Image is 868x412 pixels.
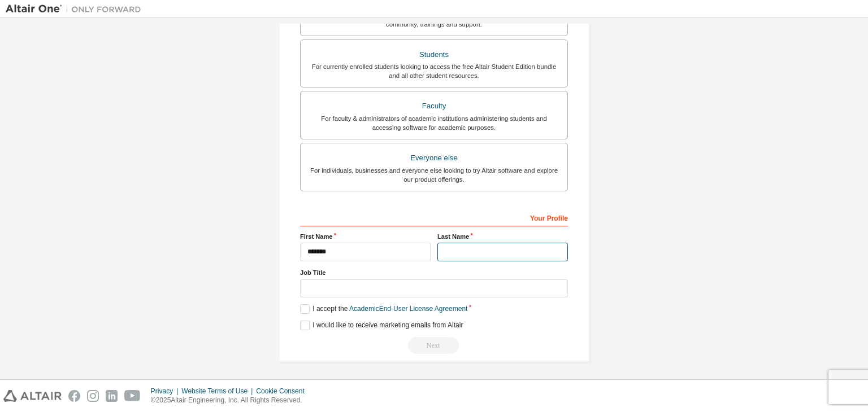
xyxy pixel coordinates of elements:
label: First Name [300,232,431,241]
div: Everyone else [307,150,561,166]
label: I would like to receive marketing emails from Altair [300,321,463,330]
div: Your Profile [300,208,568,226]
label: Job Title [300,268,568,277]
div: Cookie Consent [256,387,311,396]
img: altair_logo.svg [3,390,62,402]
a: Academic End-User License Agreement [349,305,467,313]
div: For individuals, businesses and everyone else looking to try Altair software and explore our prod... [307,166,561,184]
img: facebook.svg [68,390,80,402]
label: Last Name [437,232,568,241]
div: Students [307,47,561,63]
div: Faculty [307,98,561,114]
div: For faculty & administrators of academic institutions administering students and accessing softwa... [307,114,561,132]
img: linkedin.svg [106,390,118,402]
img: Altair One [6,3,147,15]
label: I accept the [300,304,467,314]
div: Privacy [151,387,181,396]
div: Website Terms of Use [181,387,256,396]
img: youtube.svg [124,390,141,402]
img: instagram.svg [87,390,99,402]
div: For currently enrolled students looking to access the free Altair Student Edition bundle and all ... [307,62,561,80]
p: © 2025 Altair Engineering, Inc. All Rights Reserved. [151,396,311,405]
div: You need to provide your academic email [300,337,568,354]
